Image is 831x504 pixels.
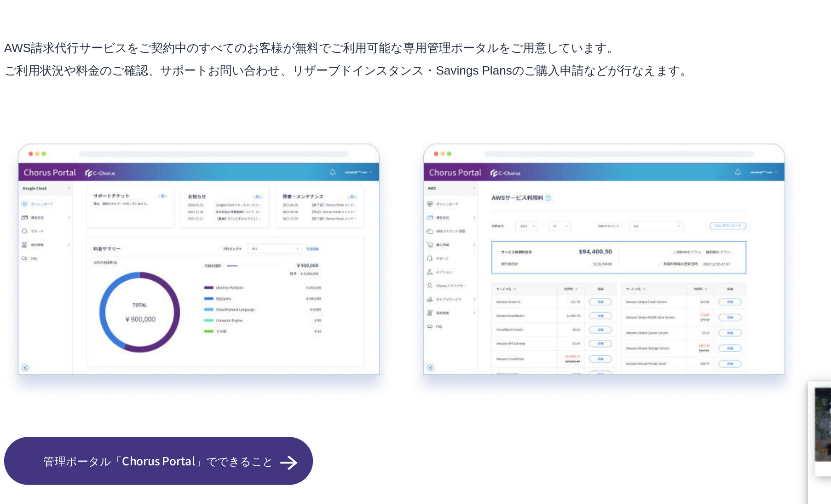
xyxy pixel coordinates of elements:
[671,474,818,493] x-t: ダウンロードする
[432,12,477,22] a: 特長・メリット
[172,481,659,495] p: AWS請求代行サービス以外のサービスも充実！高い技術力をもった認定エンジニアが技術支援を行います。
[172,373,361,384] span: 管理ポータル「Chorus Portal」でできること
[172,364,361,393] a: 管理ポータル「Chorus Portal」でできること
[671,436,818,446] x-t: 詳細資料のダウンロード
[671,452,818,468] x-t: AWS請求代行サービスをはじめとするAWS支援サービスの詳細がまとまった資料をダウンロードできます。
[665,330,824,499] a: 詳細資料のダウンロード AWS請求代行サービスをはじめとするAWS支援サービスの詳細がまとまった資料をダウンロードできます。 ダウンロードする
[556,12,595,22] a: よくある質問
[172,118,659,146] p: AWS請求代行サービスをご契約中のすべてのお客様が無料でご利用可能な専用管理ポータルをご用意しています。 ご利用状況や料金のご確認、サポートお問い合わせ、リザーブドインスタンス・Savings ...
[172,439,227,458] span: 特長 6
[374,12,419,22] a: 請求代行プラン
[172,182,659,341] img: 管理ポータル Chorus Portal イメージ
[238,441,397,457] span: 認定エンジニアによる技術支援
[172,76,227,95] span: 特長 5
[609,9,659,24] a: お申し込み
[609,12,659,22] span: お申し込み
[238,78,508,93] span: AWS請求代行専用の管理ポータルで利用状況を可視化
[490,12,543,22] a: 請求代行 導入事例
